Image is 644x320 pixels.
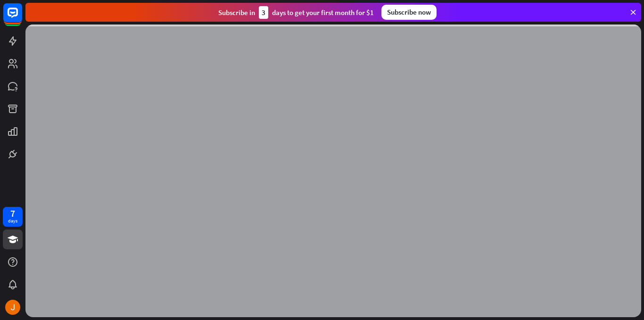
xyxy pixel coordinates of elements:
div: 7 [10,209,15,218]
div: days [8,218,17,224]
div: Subscribe in days to get your first month for $1 [218,6,374,19]
div: 3 [259,6,268,19]
a: 7 days [3,207,23,227]
div: Subscribe now [381,5,437,20]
